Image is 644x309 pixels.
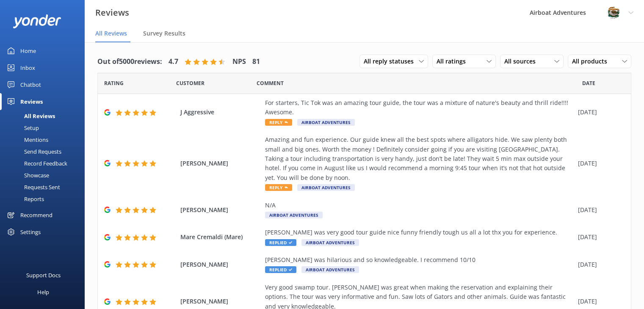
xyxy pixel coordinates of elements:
h4: Out of 5000 reviews: [97,56,162,67]
span: Reply [265,119,292,126]
div: Recommend [20,207,53,223]
img: yonder-white-logo.png [13,14,61,28]
div: All Reviews [5,110,55,122]
div: [DATE] [578,232,620,242]
a: Showcase [5,169,85,181]
div: Settings [20,223,41,240]
div: [DATE] [578,260,620,269]
a: Requests Sent [5,181,85,193]
div: Inbox [20,59,35,76]
div: Chatbot [20,76,41,93]
span: [PERSON_NAME] [180,297,261,306]
span: Airboat Adventures [301,239,359,246]
span: [PERSON_NAME] [180,205,261,215]
div: Reviews [20,93,43,110]
div: [DATE] [578,159,620,168]
div: Showcase [5,169,49,181]
div: Home [20,42,36,59]
div: Send Requests [5,146,61,157]
h4: 4.7 [169,56,178,67]
h4: 81 [252,56,260,67]
a: Reports [5,193,85,205]
a: Send Requests [5,146,85,157]
a: Record Feedback [5,157,85,169]
img: 271-1670286363.jpg [607,6,620,19]
span: [PERSON_NAME] [180,260,261,269]
div: [DATE] [578,205,620,215]
a: All Reviews [5,110,85,122]
span: [PERSON_NAME] [180,159,261,168]
div: Mentions [5,134,48,146]
h4: NPS [232,56,246,67]
span: All reply statuses [364,57,419,66]
div: Record Feedback [5,157,67,169]
span: All ratings [437,57,471,66]
div: Reports [5,193,44,205]
div: Help [37,284,49,301]
a: Mentions [5,134,85,146]
span: Mare Cremaldi (Mare) [180,232,261,242]
div: Amazing and fun experience. Our guide knew all the best spots where alligators hide. We saw plent... [265,135,574,182]
div: [PERSON_NAME] was hilarious and so knowledgeable. I recommend 10/10 [265,255,574,265]
span: Reply [265,184,292,191]
div: [DATE] [578,297,620,306]
span: Airboat Adventures [265,212,323,218]
div: N/A [265,201,574,210]
span: Airboat Adventures [297,184,355,191]
span: J Aggressive [180,108,261,117]
a: Setup [5,122,85,134]
div: Requests Sent [5,181,60,193]
span: All Reviews [95,29,127,38]
span: Replied [265,239,296,246]
div: For starters, Tic Tok was an amazing tour guide, the tour was a mixture of nature's beauty and th... [265,98,574,117]
span: Airboat Adventures [301,266,359,273]
div: [DATE] [578,108,620,117]
h3: Reviews [95,6,129,19]
span: Survey Results [143,29,185,38]
div: Setup [5,122,39,134]
span: Date [582,79,595,87]
div: [PERSON_NAME] was very good tour guide nice funny friendly tough us all a lot thx you for experie... [265,228,574,237]
span: Airboat Adventures [297,119,355,126]
span: Question [257,79,284,87]
span: Replied [265,266,296,273]
div: Support Docs [26,267,61,284]
span: Date [176,79,205,87]
span: All sources [504,57,541,66]
span: All products [572,57,612,66]
span: Date [104,79,124,87]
